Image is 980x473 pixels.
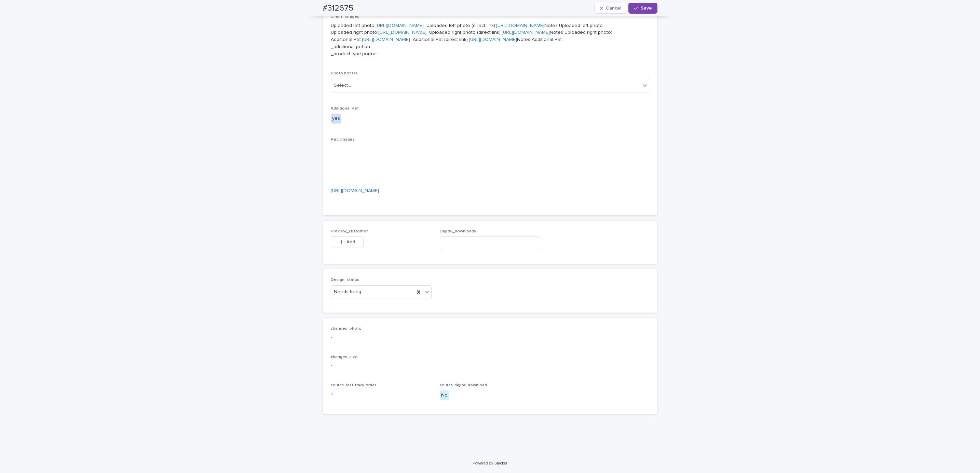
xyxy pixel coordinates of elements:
[594,3,627,14] button: Cancel
[331,355,358,359] span: changes_size
[331,278,359,282] span: Design_status
[502,30,550,35] a: [URL][DOMAIN_NAME]
[331,71,358,75] span: Photo not OK
[331,236,364,247] button: Add
[331,229,368,233] span: Preview_customer
[496,23,544,28] a: [URL][DOMAIN_NAME]
[331,106,359,111] span: Additional Pet
[376,23,424,28] a: [URL][DOMAIN_NAME]
[331,22,649,58] p: Uploaded left photo: _Uploaded left photo (direct link): Notes Uploaded left photo: Uploaded righ...
[469,37,517,42] a: [URL][DOMAIN_NAME]
[628,3,657,14] button: Save
[331,362,649,369] p: -
[334,82,351,89] div: Select...
[473,461,507,465] a: Powered By Stacker
[331,114,341,124] div: yes
[323,3,353,13] h2: #312675
[331,334,649,341] p: -
[641,6,652,11] span: Save
[440,229,476,233] span: Digital_downloads
[362,37,410,42] a: [URL][DOMAIN_NAME]
[331,15,359,19] span: Client_Images
[331,383,376,387] span: source-fast-track-order
[331,327,362,331] span: changes_photo
[440,390,449,400] div: No
[331,138,355,142] span: Pet_Images
[606,6,621,11] span: Cancel
[334,288,361,296] span: Needs fixing
[346,240,355,244] span: Add
[378,30,426,35] a: [URL][DOMAIN_NAME]
[440,383,487,387] span: source-digital-download
[331,188,379,193] a: [URL][DOMAIN_NAME]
